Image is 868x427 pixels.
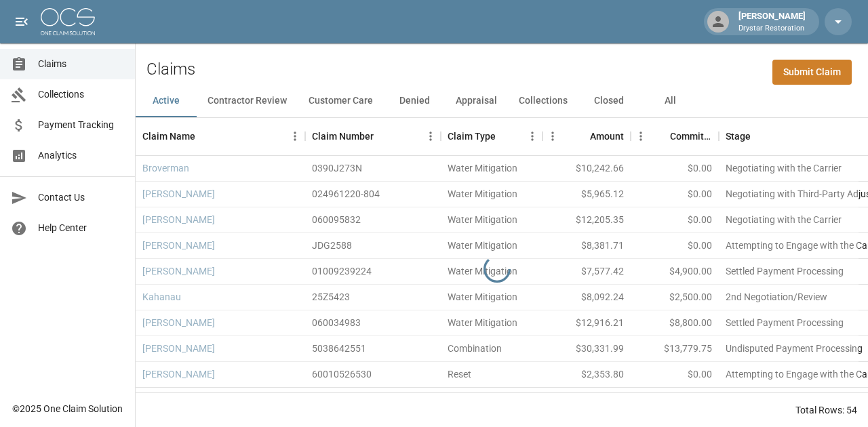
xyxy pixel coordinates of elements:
[496,127,515,146] button: Sort
[670,117,712,155] div: Committed Amount
[542,126,563,146] button: Menu
[522,126,542,146] button: Menu
[8,8,35,35] button: open drawer
[285,126,305,146] button: Menu
[738,23,806,35] p: Drystar Restoration
[751,127,770,146] button: Sort
[795,403,857,417] div: Total Rows: 54
[195,127,214,146] button: Sort
[142,117,195,155] div: Claim Name
[772,60,852,85] a: Submit Claim
[542,117,631,155] div: Amount
[146,60,195,79] h2: Claims
[41,8,95,35] img: ocs-logo-white-transparent.png
[312,117,374,155] div: Claim Number
[136,85,868,117] div: dynamic tabs
[726,117,751,155] div: Stage
[136,85,197,117] button: Active
[298,85,384,117] button: Customer Care
[38,221,124,235] span: Help Center
[639,85,701,117] button: All
[38,118,124,132] span: Payment Tracking
[197,85,298,117] button: Contractor Review
[12,402,123,415] div: © 2025 One Claim Solution
[38,57,124,71] span: Claims
[590,117,624,155] div: Amount
[651,127,670,146] button: Sort
[631,117,719,155] div: Committed Amount
[38,87,124,102] span: Collections
[631,126,651,146] button: Menu
[508,85,578,117] button: Collections
[38,190,124,205] span: Contact Us
[448,117,496,155] div: Claim Type
[571,127,590,146] button: Sort
[445,85,508,117] button: Appraisal
[542,388,631,413] div: $1,939.76
[384,85,445,117] button: Denied
[305,117,441,155] div: Claim Number
[578,85,639,117] button: Closed
[38,148,124,163] span: Analytics
[631,388,719,413] div: $0.00
[733,9,811,34] div: [PERSON_NAME]
[441,117,542,155] div: Claim Type
[374,127,393,146] button: Sort
[420,126,441,146] button: Menu
[136,117,305,155] div: Claim Name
